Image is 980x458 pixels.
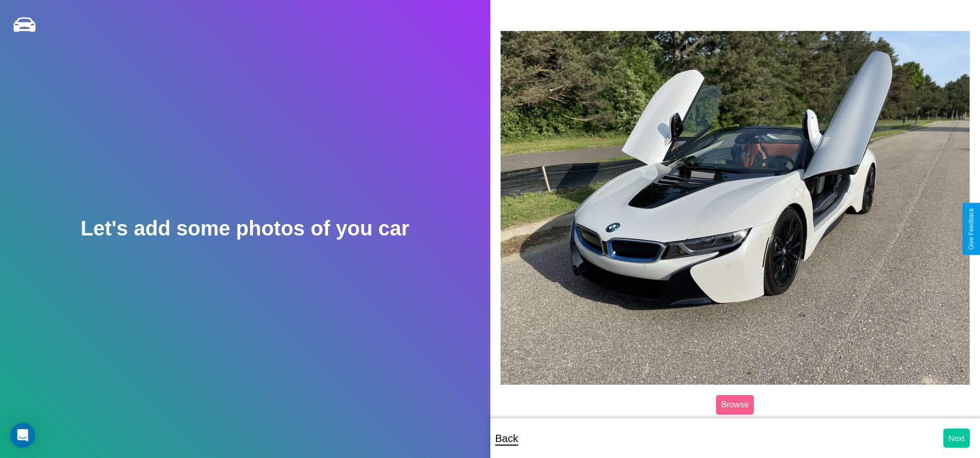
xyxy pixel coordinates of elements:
button: Next [943,429,970,448]
h2: Let's add some photos of you car [81,217,409,240]
label: Browse [716,395,754,415]
div: Give Feedback [968,208,975,250]
div: Open Intercom Messenger [10,423,35,448]
img: posted [501,31,970,385]
p: Back [495,429,518,448]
